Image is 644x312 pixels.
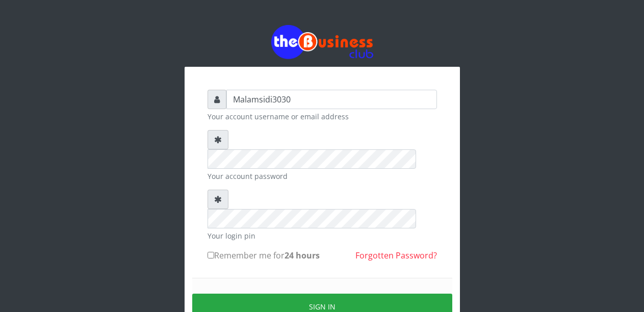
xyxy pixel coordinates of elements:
[208,171,437,181] small: Your account password
[208,252,214,258] input: Remember me for24 hours
[226,90,437,109] input: Username or email address
[285,250,320,261] b: 24 hours
[208,249,320,262] label: Remember me for
[208,230,437,241] small: Your login pin
[355,250,437,261] a: Forgotten Password?
[208,111,437,122] small: Your account username or email address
